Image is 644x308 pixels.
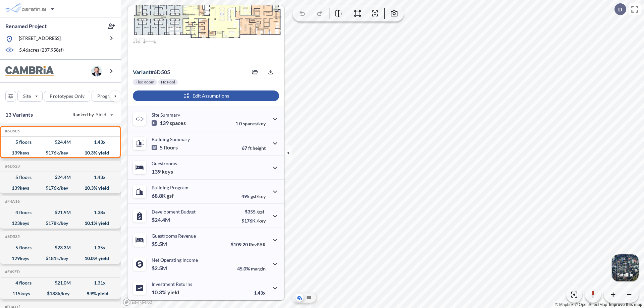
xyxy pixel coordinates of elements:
[167,289,179,296] span: yield
[133,69,151,75] span: Variant
[4,164,20,169] h5: Click to copy the code
[152,257,198,263] p: Net Operating Income
[133,69,170,75] p: # 6d505
[612,254,639,281] img: Switcher Image
[152,192,174,199] p: 68.8K
[235,121,266,126] p: 1.0
[305,294,313,302] button: Site Plan
[152,185,189,190] p: Building Program
[5,22,47,30] p: Renamed Project
[133,90,279,101] button: Edit Assumptions
[296,294,304,302] button: Aerial View
[617,272,633,278] p: Satellite
[249,242,266,247] span: RevPAR
[17,91,43,102] button: Site
[92,91,128,102] button: Program
[152,217,171,223] p: $24.4M
[152,144,178,151] p: 5
[4,234,20,239] h5: Click to copy the code
[136,79,154,85] p: Flex Room
[123,298,152,306] a: Mapbox homepage
[96,111,107,118] span: Yield
[241,218,266,224] p: $176K
[575,302,607,307] a: OpenStreetMap
[164,144,178,151] span: floors
[91,66,102,76] img: user logo
[5,66,54,76] img: BrandImage
[257,218,266,224] span: /key
[609,302,642,307] a: Improve this map
[23,93,31,100] p: Site
[19,35,61,43] p: [STREET_ADDRESS]
[162,168,173,175] span: keys
[4,199,20,204] h5: Click to copy the code
[50,93,85,100] p: Prototypes Only
[152,289,179,296] p: 10.3%
[251,266,266,271] span: margin
[555,302,574,307] a: Mapbox
[152,168,173,175] p: 139
[612,254,639,281] button: Switcher ImageSatellite
[251,193,266,199] span: gsf/key
[243,121,266,126] span: spaces/key
[152,281,192,287] p: Investment Returns
[152,241,168,247] p: $5.5M
[152,265,168,271] p: $2.5M
[152,112,180,118] p: Site Summary
[4,129,20,133] h5: Click to copy the code
[231,242,266,247] p: $109.20
[241,193,266,199] p: 495
[152,209,196,214] p: Development Budget
[618,6,622,12] p: D
[44,91,90,102] button: Prototypes Only
[241,209,266,214] p: $355
[5,111,33,119] p: 13 Variants
[170,120,186,126] span: spaces
[254,290,266,296] p: 1.43x
[257,209,264,214] span: /gsf
[161,79,175,85] p: No Pool
[97,93,116,100] p: Program
[248,145,252,151] span: ft
[152,161,177,166] p: Guestrooms
[253,145,266,151] span: height
[152,120,186,126] p: 139
[167,192,174,199] span: gsf
[4,269,20,274] h5: Click to copy the code
[67,109,117,120] button: Ranked by Yield
[19,47,64,54] p: 5.46 acres ( 237,958 sf)
[152,136,190,142] p: Building Summary
[152,233,196,239] p: Guestrooms Revenue
[242,145,266,151] p: 67
[237,266,266,271] p: 45.0%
